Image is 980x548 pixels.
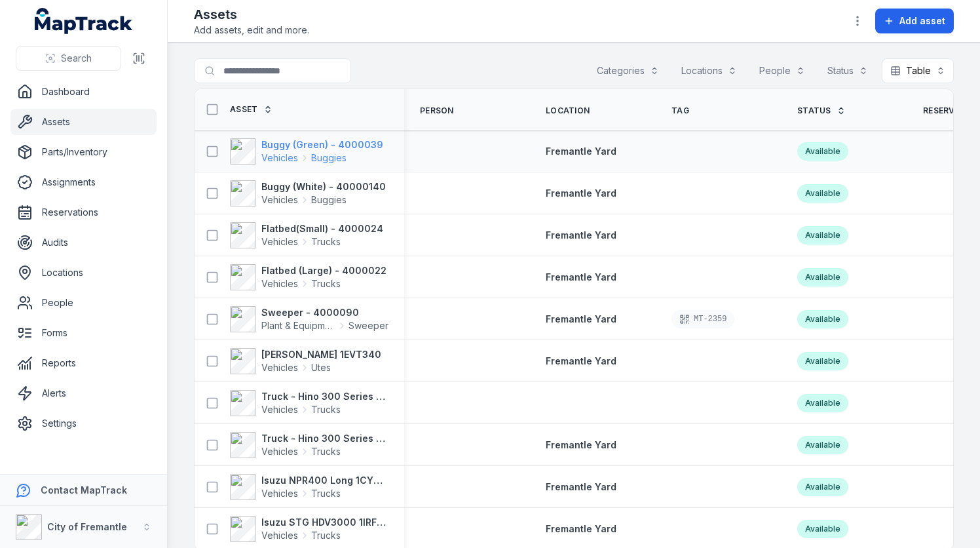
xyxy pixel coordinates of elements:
[261,138,383,151] strong: Buggy (Green) - 4000039
[261,264,386,277] strong: Flatbed (Large) - 4000022
[797,436,848,454] div: Available
[10,79,157,105] a: Dashboard
[673,58,745,83] button: Locations
[797,478,848,496] div: Available
[546,145,616,158] a: Fremantle Yard
[10,139,157,165] a: Parts/Inventory
[546,271,616,283] span: Fremantle Yard
[311,235,341,248] span: Trucks
[10,169,157,195] a: Assignments
[230,306,388,332] a: Sweeper - 4000090Plant & EquipmentSweeper
[311,277,341,290] span: Trucks
[671,310,734,328] div: MT-2359
[546,355,616,368] a: Fremantle Yard
[797,106,846,116] a: Status
[261,180,386,193] strong: Buggy (White) - 40000140
[311,529,341,542] span: Trucks
[230,180,386,206] a: Buggy (White) - 40000140VehiclesBuggies
[546,522,616,536] a: Fremantle Yard
[546,313,616,326] a: Fremantle Yard
[588,58,668,83] button: Categories
[261,390,388,403] strong: Truck - Hino 300 Series 1GIR988
[261,361,298,374] span: Vehicles
[10,260,157,286] a: Locations
[311,403,341,416] span: Trucks
[261,516,388,529] strong: Isuzu STG HDV3000 1IRF354
[261,348,381,361] strong: [PERSON_NAME] 1EVT340
[311,151,347,165] span: Buggies
[546,229,616,241] span: Fremantle Yard
[311,445,341,458] span: Trucks
[349,319,388,332] span: Sweeper
[230,104,273,115] a: Asset
[61,52,92,65] span: Search
[230,348,381,374] a: [PERSON_NAME] 1EVT340VehiclesUtes
[546,106,590,116] span: Location
[194,5,309,24] h2: Assets
[261,403,298,416] span: Vehicles
[797,352,848,370] div: Available
[751,58,814,83] button: People
[261,151,298,165] span: Vehicles
[546,229,616,242] a: Fremantle Yard
[261,193,298,206] span: Vehicles
[261,529,298,542] span: Vehicles
[230,432,388,458] a: Truck - Hino 300 Series 1IFQ413VehiclesTrucks
[47,521,127,532] strong: City of Fremantle
[797,520,848,538] div: Available
[230,474,388,500] a: Isuzu NPR400 Long 1CYD773VehiclesTrucks
[41,484,127,496] strong: Contact MapTrack
[10,290,157,316] a: People
[261,222,383,235] strong: Flatbed(Small) - 4000024
[797,106,831,116] span: Status
[546,146,616,157] span: Fremantle Yard
[10,109,157,135] a: Assets
[10,410,157,437] a: Settings
[546,187,616,200] a: Fremantle Yard
[797,310,848,328] div: Available
[230,138,383,165] a: Buggy (Green) - 4000039VehiclesBuggies
[546,439,616,452] a: Fremantle Yard
[10,380,157,406] a: Alerts
[819,58,876,83] button: Status
[882,58,954,83] button: Table
[230,516,388,542] a: Isuzu STG HDV3000 1IRF354VehiclesTrucks
[875,9,954,33] button: Add asset
[230,264,386,290] a: Flatbed (Large) - 4000022VehiclesTrucks
[546,481,616,492] span: Fremantle Yard
[10,199,157,225] a: Reservations
[261,487,298,500] span: Vehicles
[797,142,848,161] div: Available
[546,187,616,199] span: Fremantle Yard
[546,355,616,366] span: Fremantle Yard
[194,24,309,37] span: Add assets, edit and more.
[230,390,388,416] a: Truck - Hino 300 Series 1GIR988VehiclesTrucks
[797,268,848,286] div: Available
[546,313,616,324] span: Fremantle Yard
[546,480,616,494] a: Fremantle Yard
[546,271,616,284] a: Fremantle Yard
[261,235,298,248] span: Vehicles
[230,104,258,115] span: Asset
[10,350,157,376] a: Reports
[311,193,347,206] span: Buggies
[261,432,388,445] strong: Truck - Hino 300 Series 1IFQ413
[261,306,388,319] strong: Sweeper - 4000090
[797,226,848,245] div: Available
[671,106,689,116] span: Tag
[311,487,341,500] span: Trucks
[899,14,945,28] span: Add asset
[35,8,133,34] a: MapTrack
[261,319,335,332] span: Plant & Equipment
[311,361,331,374] span: Utes
[16,46,121,71] button: Search
[420,106,454,116] span: Person
[230,222,383,248] a: Flatbed(Small) - 4000024VehiclesTrucks
[261,474,388,487] strong: Isuzu NPR400 Long 1CYD773
[261,445,298,458] span: Vehicles
[546,439,616,450] span: Fremantle Yard
[797,394,848,412] div: Available
[10,229,157,256] a: Audits
[797,184,848,203] div: Available
[10,320,157,346] a: Forms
